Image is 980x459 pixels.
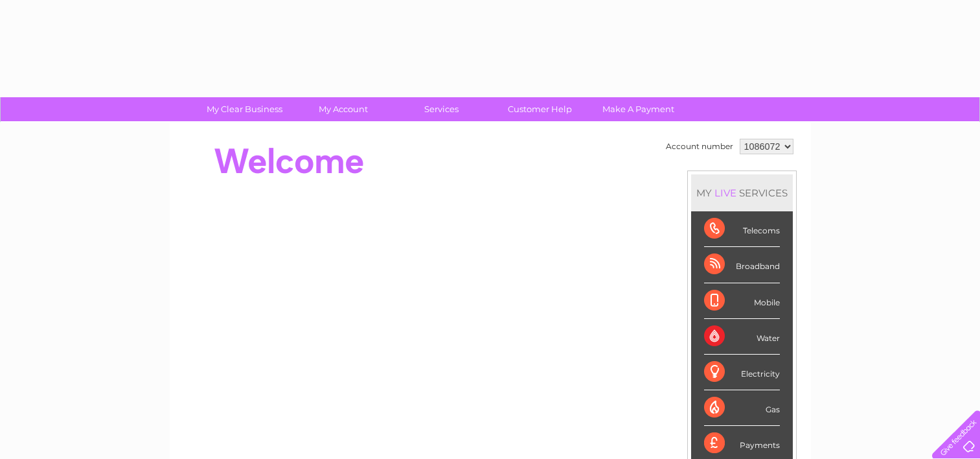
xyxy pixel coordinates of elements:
a: Make A Payment [585,97,692,121]
a: Services [388,97,495,121]
div: Telecoms [704,211,780,247]
div: LIVE [712,187,739,199]
td: Account number [663,135,736,158]
div: Water [704,319,780,355]
div: MY SERVICES [691,174,793,211]
div: Electricity [704,355,780,390]
div: Broadband [704,247,780,283]
a: My Account [290,97,396,121]
div: Gas [704,390,780,426]
a: Customer Help [486,97,593,121]
a: My Clear Business [191,97,298,121]
div: Mobile [704,283,780,319]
